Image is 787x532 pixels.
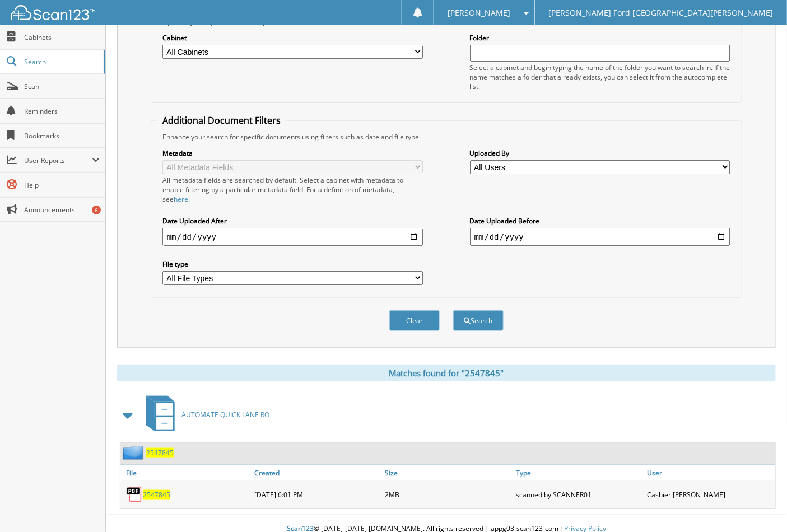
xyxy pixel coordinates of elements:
div: Select a cabinet and begin typing the name of the folder you want to search in. If the name match... [470,63,730,91]
button: Search [453,310,504,331]
input: start [162,228,423,246]
span: Search [24,57,98,67]
a: AUTOMATE QUICK LANE RO [139,393,269,437]
div: All metadata fields are searched by default. Select a cabinet with metadata to enable filtering b... [162,175,423,204]
label: Folder [470,33,730,43]
img: folder2.png [123,446,146,460]
a: Type [513,465,644,480]
iframe: Chat Widget [731,478,787,532]
img: PDF.png [126,486,143,503]
label: Metadata [162,148,423,158]
div: scanned by SCANNER01 [513,483,644,506]
div: 6 [92,206,101,214]
span: AUTOMATE QUICK LANE RO [181,410,269,419]
input: end [470,228,730,246]
label: Date Uploaded Before [470,216,730,226]
span: Announcements [24,205,100,214]
label: Cabinet [162,33,423,43]
a: 2547845 [143,490,170,500]
div: Cashier [PERSON_NAME] [644,483,775,506]
div: Matches found for "2547845" [117,365,776,381]
span: Bookmarks [24,131,100,141]
div: 2MB [383,483,514,506]
span: Reminders [24,106,100,116]
a: here [174,194,188,204]
span: User Reports [24,156,92,165]
span: Cabinets [24,32,100,42]
button: Clear [389,310,440,331]
div: Enhance your search for specific documents using filters such as date and file type. [157,132,736,142]
a: File [120,465,252,480]
span: Scan [24,82,100,91]
label: File type [162,259,423,269]
span: [PERSON_NAME] [448,10,510,16]
label: Date Uploaded After [162,216,423,226]
div: [DATE] 6:01 PM [252,483,383,506]
legend: Additional Document Filters [157,114,286,127]
span: [PERSON_NAME] Ford [GEOGRAPHIC_DATA][PERSON_NAME] [548,10,774,16]
a: Size [383,465,514,480]
a: User [644,465,775,480]
label: Uploaded By [470,148,730,158]
span: Help [24,180,100,190]
img: scan123-logo-white.svg [11,5,95,20]
a: Created [252,465,383,480]
a: 2547845 [146,448,174,458]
